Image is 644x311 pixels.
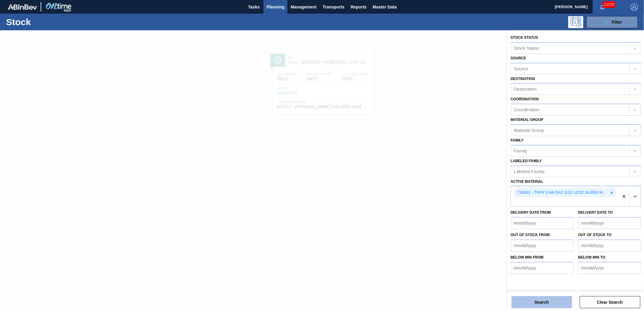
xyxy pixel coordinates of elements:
[511,217,573,229] input: mm/dd/yyyy
[578,233,612,237] label: Out of Stock to
[8,4,37,10] img: TNhmsLtSVTkK8tSr43FrP2fwEKptu5GPRR3wAAAABJRU5ErkJggg==
[511,179,543,184] label: Active Material
[514,66,528,71] div: Source
[351,3,367,11] span: Reports
[578,239,641,252] input: mm/dd/yyyy
[578,255,605,259] label: Below Min to
[514,87,537,92] div: Destination
[511,210,551,215] label: Delivery Date from
[568,16,583,28] div: Programming: no user selected
[511,77,535,81] label: Destination
[593,3,612,11] button: Notifications
[511,138,524,142] label: Family
[586,16,638,28] button: Filter
[514,148,527,153] div: Family
[511,239,573,252] input: mm/dd/yyyy
[515,189,609,196] div: 710451 - TRAY CAN SA2 2/12 12OZ SLEEK MW 1724-D 0
[290,3,317,11] span: Management
[631,3,638,11] img: Logout
[247,3,260,11] span: Tasks
[578,210,613,215] label: Delivery Date to
[514,107,540,112] div: Coordination
[323,3,344,11] span: Transports
[511,262,573,274] input: mm/dd/yyyy
[373,3,397,11] span: Master Data
[511,35,538,40] label: Stock Status
[514,128,544,133] div: Material Group
[267,3,284,11] span: Planning
[511,159,542,163] label: Labeled Family
[578,217,641,229] input: mm/dd/yyyy
[6,18,98,25] h1: Stock
[511,118,543,122] label: Material Group
[612,20,622,25] span: Filter
[514,169,545,174] div: Labeled Family
[511,233,550,237] label: Out of Stock from
[578,262,641,274] input: mm/dd/yyyy
[511,97,539,101] label: Coordination
[511,56,526,60] label: Source
[514,45,539,51] div: Stock Status
[603,1,615,8] span: 11115
[511,255,544,259] label: Below Min from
